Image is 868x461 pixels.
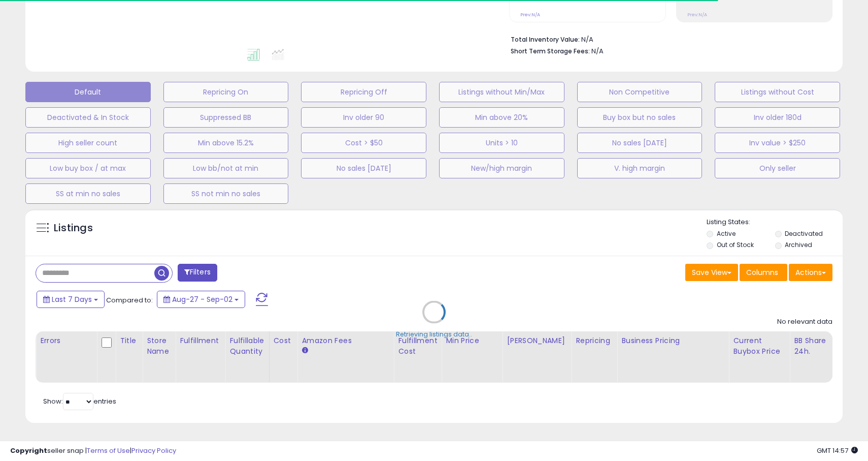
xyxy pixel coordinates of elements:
a: Privacy Policy [131,446,176,455]
div: Retrieving listings data.. [396,330,472,339]
button: V. high margin [577,158,703,178]
a: Terms of Use [87,446,130,455]
button: New/high margin [439,158,564,178]
button: Inv older 180d [715,107,840,128]
div: seller snap | | [10,446,176,456]
button: Low buy box / at max [25,158,151,178]
li: N/A [511,33,825,45]
button: Min above 15.2% [163,133,289,153]
small: Prev: N/A [520,12,540,18]
button: No sales [DATE] [577,133,703,153]
button: Units > 10 [439,133,564,153]
button: Low bb/not at min [163,158,289,178]
button: Repricing Off [301,82,426,102]
button: High seller count [25,133,151,153]
button: Repricing On [163,82,289,102]
button: Non Competitive [577,82,703,102]
button: Default [25,82,151,102]
button: No sales [DATE] [301,158,426,178]
button: Inv older 90 [301,107,426,128]
button: SS not min no sales [163,183,289,204]
button: Only seller [715,158,840,178]
button: Inv value > $250 [715,133,840,153]
b: Total Inventory Value: [511,35,580,44]
button: Suppressed BB [163,107,289,128]
button: Deactivated & In Stock [25,107,151,128]
button: Cost > $50 [301,133,426,153]
strong: Copyright [10,446,47,455]
span: N/A [591,46,604,56]
button: Listings without Cost [715,82,840,102]
small: Prev: N/A [687,12,707,18]
button: Buy box but no sales [577,107,703,128]
button: SS at min no sales [25,183,151,204]
span: 2025-09-10 14:57 GMT [817,446,858,455]
button: Listings without Min/Max [439,82,564,102]
b: Short Term Storage Fees: [511,47,590,55]
button: Min above 20% [439,107,564,128]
